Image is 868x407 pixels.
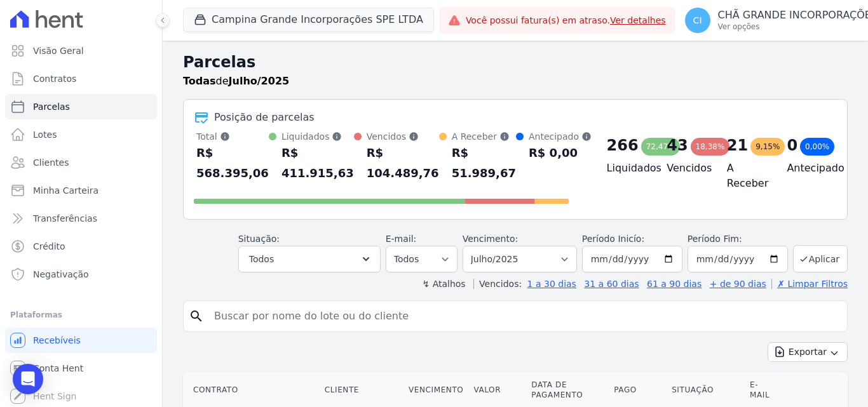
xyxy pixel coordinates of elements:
[691,138,730,156] div: 18,38%
[33,240,65,253] span: Crédito
[229,75,290,87] strong: Julho/2025
[787,135,797,156] div: 0
[768,342,848,362] button: Exportar
[582,234,644,244] label: Período Inicío:
[249,251,274,267] span: Todos
[238,246,381,272] button: Todos
[5,356,157,381] a: Conta Hent
[422,279,465,289] label: ↯ Atalhos
[610,15,666,25] a: Ver detalhes
[793,245,848,272] button: Aplicar
[607,135,639,156] div: 266
[688,232,788,246] label: Período Fim:
[771,279,848,289] a: ✗ Limpar Filtros
[10,307,152,323] div: Plataformas
[183,51,848,74] h2: Parcelas
[183,75,216,87] strong: Todas
[207,304,842,329] input: Buscar por nome do lote ou do cliente
[33,72,76,85] span: Contratos
[367,130,439,143] div: Vencidos
[710,279,766,289] a: + de 90 dias
[196,130,269,143] div: Total
[607,161,647,176] h4: Liquidados
[386,234,417,244] label: E-mail:
[463,234,518,244] label: Vencimento:
[750,138,785,156] div: 9,15%
[5,66,157,91] a: Contratos
[5,122,157,147] a: Lotes
[183,74,289,89] p: de
[529,143,592,163] div: R$ 0,00
[189,309,204,324] i: search
[5,328,157,353] a: Recebíveis
[527,279,576,289] a: 1 a 30 dias
[33,128,57,141] span: Lotes
[33,268,89,281] span: Negativação
[727,135,748,156] div: 21
[33,156,69,169] span: Clientes
[33,362,83,375] span: Conta Hent
[214,110,315,125] div: Posição de parcelas
[5,38,157,63] a: Visão Geral
[183,8,434,32] button: Campina Grande Incorporações SPE LTDA
[13,364,43,394] div: Open Intercom Messenger
[584,279,639,289] a: 31 a 60 dias
[800,138,834,156] div: 0,00%
[647,279,702,289] a: 61 a 90 dias
[452,130,516,143] div: A Receber
[281,143,354,183] div: R$ 411.915,63
[281,130,354,143] div: Liquidados
[33,100,70,113] span: Parcelas
[473,279,522,289] label: Vencidos:
[33,212,97,225] span: Transferências
[33,184,98,197] span: Minha Carteira
[5,178,157,203] a: Minha Carteira
[33,334,81,347] span: Recebíveis
[5,94,157,119] a: Parcelas
[727,161,767,191] h4: A Receber
[5,234,157,259] a: Crédito
[641,138,681,156] div: 72,47%
[238,234,280,244] label: Situação:
[466,14,666,27] span: Você possui fatura(s) em atraso.
[5,150,157,175] a: Clientes
[196,143,269,183] div: R$ 568.395,06
[5,262,157,287] a: Negativação
[5,206,157,231] a: Transferências
[667,161,707,176] h4: Vencidos
[693,16,702,25] span: CI
[667,135,688,156] div: 43
[529,130,592,143] div: Antecipado
[787,161,827,176] h4: Antecipado
[367,143,439,183] div: R$ 104.489,76
[452,143,516,183] div: R$ 51.989,67
[33,44,84,57] span: Visão Geral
